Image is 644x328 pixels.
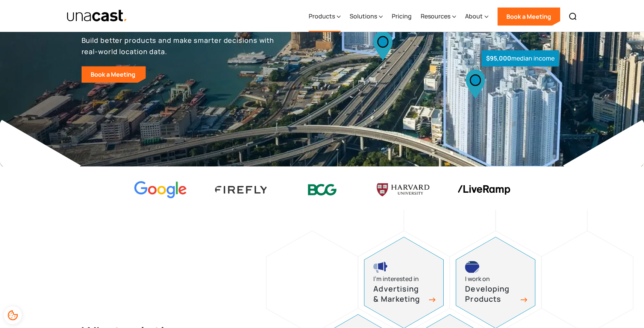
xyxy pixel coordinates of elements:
[465,261,479,273] img: developing products icon
[296,179,349,201] img: BCG logo
[4,306,22,324] div: Cookie Preferences
[309,1,341,32] div: Products
[309,12,335,21] div: Products
[82,35,277,57] p: Build better products and make smarter decisions with real-world location data.
[568,12,577,21] img: Search icon
[486,54,511,62] strong: $95,000
[373,274,419,284] div: I’m interested in
[392,1,412,32] a: Pricing
[465,284,518,304] h3: Developing Products
[67,9,128,23] a: home
[67,9,128,23] img: Unacast text logo
[497,8,560,26] a: Book a Meeting
[373,284,426,304] h3: Advertising & Marketing
[465,274,490,284] div: I work on
[421,1,456,32] div: Resources
[82,66,146,83] a: Book a Meeting
[215,186,268,193] img: Firefly Advertising logo
[465,12,483,21] div: About
[421,12,450,21] div: Resources
[350,1,383,32] div: Solutions
[377,181,429,199] img: Harvard U logo
[134,181,187,199] img: Google logo Color
[350,12,377,21] div: Solutions
[458,185,510,195] img: liveramp logo
[465,1,488,32] div: About
[482,50,559,67] div: median income
[373,261,388,273] img: advertising and marketing icon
